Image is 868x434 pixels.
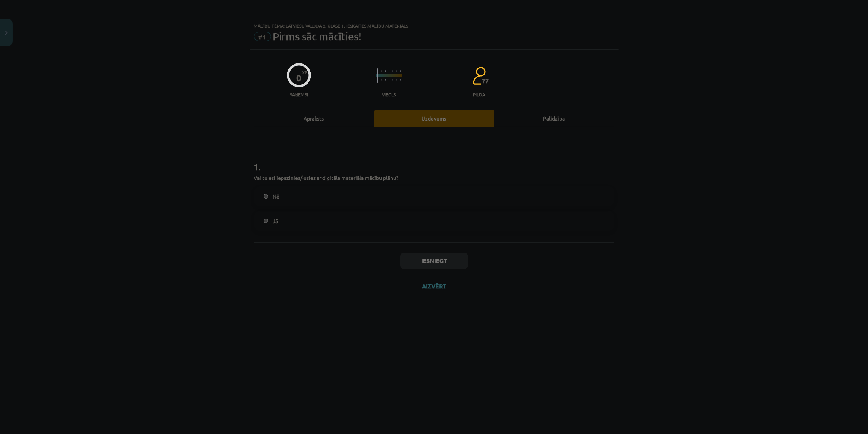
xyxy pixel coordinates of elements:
img: icon-short-line-57e1e144782c952c97e751825c79c345078a6d821885a25fce030b3d8c18986b.svg [385,70,386,72]
img: icon-close-lesson-0947bae3869378f0d4975bcd49f059093ad1ed9edebbc8119c70593378902aed.svg [5,31,8,35]
span: 77 [482,78,489,84]
div: Apraksts [254,110,374,127]
img: icon-short-line-57e1e144782c952c97e751825c79c345078a6d821885a25fce030b3d8c18986b.svg [389,79,389,81]
img: icon-short-line-57e1e144782c952c97e751825c79c345078a6d821885a25fce030b3d8c18986b.svg [392,70,393,72]
p: Vai tu esi iepazinies/-usies ar digitāla materiāla mācību plānu? [254,174,614,182]
img: students-c634bb4e5e11cddfef0936a35e636f08e4e9abd3cc4e673bd6f9a4125e45ecb1.svg [473,66,486,85]
h1: 1 . [254,149,614,172]
img: icon-short-line-57e1e144782c952c97e751825c79c345078a6d821885a25fce030b3d8c18986b.svg [400,79,401,81]
img: icon-short-line-57e1e144782c952c97e751825c79c345078a6d821885a25fce030b3d8c18986b.svg [400,70,401,72]
img: icon-short-line-57e1e144782c952c97e751825c79c345078a6d821885a25fce030b3d8c18986b.svg [381,79,382,81]
div: Mācību tēma: Latviešu valoda 8. klase 1. ieskaites mācību materiāls [254,23,614,28]
p: Saņemsi [287,92,311,97]
span: Pirms sāc mācīties! [273,30,362,43]
span: Jā [273,217,278,225]
p: Viegls [382,92,396,97]
img: icon-short-line-57e1e144782c952c97e751825c79c345078a6d821885a25fce030b3d8c18986b.svg [381,70,382,72]
p: pilda [473,92,485,97]
div: Uzdevums [374,110,494,127]
span: XP [302,70,307,74]
img: icon-short-line-57e1e144782c952c97e751825c79c345078a6d821885a25fce030b3d8c18986b.svg [385,79,386,81]
button: Aizvērt [420,282,448,290]
button: Iesniegt [400,253,468,269]
span: Nē [273,193,279,200]
img: icon-short-line-57e1e144782c952c97e751825c79c345078a6d821885a25fce030b3d8c18986b.svg [389,70,389,72]
span: #1 [254,32,271,41]
div: 0 [296,73,301,83]
input: Jā [264,219,269,224]
input: Nē [264,194,269,199]
div: Palīdzība [494,110,614,127]
img: icon-short-line-57e1e144782c952c97e751825c79c345078a6d821885a25fce030b3d8c18986b.svg [392,79,393,81]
